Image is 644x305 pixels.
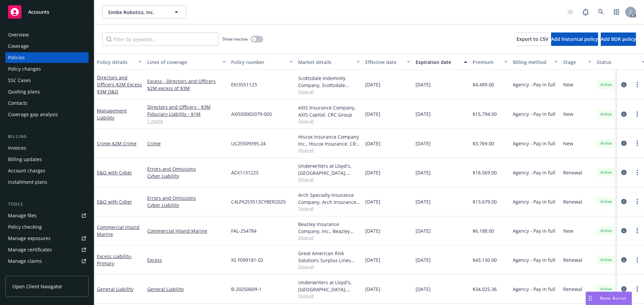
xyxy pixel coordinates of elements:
button: Premium [470,54,510,70]
span: EKI3551123 [231,81,257,88]
a: Policies [5,52,89,63]
span: Active [599,111,613,117]
a: Crime [147,140,226,147]
span: Show all [298,235,360,240]
a: Excess Liability [97,253,132,266]
span: [DATE] [365,227,380,234]
span: UC25509395.24 [231,140,266,147]
a: Overview [5,29,89,40]
span: New [563,81,573,88]
button: Simbe Robotics, Inc. [102,5,186,19]
div: Policy changes [8,64,41,74]
input: Filter by keyword... [102,32,218,46]
a: more [633,168,641,176]
span: Agency - Pay in full [513,81,555,88]
span: Show all [298,293,360,299]
span: $18,569.00 [473,169,497,176]
div: Stage [563,59,584,66]
button: Export to CSV [517,32,548,46]
span: Open Client Navigator [12,283,62,290]
span: $3,769.00 [473,140,494,147]
a: circleInformation [620,110,628,118]
a: General Liability [147,286,226,293]
a: Report a Bug [579,5,592,19]
span: Agency - Pay in full [513,140,555,147]
span: Renewal [563,169,582,176]
a: Excess - Directors and Officers $2M excess of $3M [147,78,226,92]
div: Market details [298,59,353,66]
span: FAL-254784 [231,227,257,234]
span: [DATE] [416,198,431,205]
div: Billing method [513,59,550,66]
span: - $2M Crime [110,140,137,147]
div: Coverage gap analysis [8,109,58,120]
div: Drag to move [586,292,594,305]
div: Policy details [97,59,135,66]
div: Billing [5,133,89,140]
a: E&O with Cyber [97,169,132,176]
span: New [563,227,573,234]
span: AXIS00002079-005 [231,110,272,118]
div: Lines of coverage [147,59,218,66]
a: General Liability [97,286,133,292]
span: [DATE] [365,81,380,88]
button: Policy number [228,54,296,70]
a: Excess [147,256,226,263]
span: Show all [298,118,360,124]
span: Agency - Pay in full [513,256,555,263]
div: Great American Risk Solutions Surplus Lines Insurance Company, Great American Insurance Group, Au... [298,250,360,264]
span: $15,794.00 [473,110,497,118]
div: Invoices [8,143,26,153]
span: Show all [298,176,360,182]
a: circleInformation [620,256,628,264]
a: Policy checking [5,222,89,232]
a: Accounts [5,3,89,21]
span: [DATE] [416,110,431,118]
div: Billing updates [8,154,42,165]
span: Show all [298,264,360,270]
a: Management Liability [97,107,127,121]
span: Active [599,199,613,205]
span: [DATE] [365,286,380,293]
div: Manage certificates [8,244,52,255]
a: circleInformation [620,198,628,206]
span: [DATE] [416,286,431,293]
span: - $2M Excess $3M D&O [97,81,142,95]
a: Policy changes [5,64,89,74]
span: Renewal [563,256,582,263]
span: B-20250609-1 [231,286,262,293]
div: Hiscox Insurance Company Inc., Hiscox Insurance, CRC Group [298,133,360,147]
a: more [633,285,641,293]
div: Tools [5,201,89,208]
a: Search [594,5,608,19]
a: Manage claims [5,256,89,266]
span: $13,679.00 [473,198,497,205]
span: [DATE] [416,81,431,88]
button: Add BOR policy [601,32,636,46]
span: Active [599,82,613,88]
span: New [563,140,573,147]
a: circleInformation [620,285,628,293]
a: Manage files [5,210,89,221]
a: Account charges [5,165,89,176]
a: Installment plans [5,177,89,187]
span: $4,489.00 [473,81,494,88]
a: more [633,139,641,147]
span: $6,188.00 [473,227,494,234]
div: Policy checking [8,222,42,232]
a: Contacts [5,98,89,108]
span: [DATE] [416,256,431,263]
a: Coverage [5,41,89,52]
div: Manage exposures [8,233,51,244]
span: [DATE] [416,227,431,234]
span: ACX1131225 [231,169,259,176]
span: Add BOR policy [601,36,636,42]
a: Billing updates [5,154,89,165]
span: New [563,110,573,118]
a: more [633,198,641,206]
span: [DATE] [416,169,431,176]
span: C4LPX253513CYBER2025 [231,198,286,205]
div: Status [597,59,638,66]
button: Billing method [510,54,560,70]
div: AXIS Insurance Company, AXIS Capital, CRC Group [298,104,360,118]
